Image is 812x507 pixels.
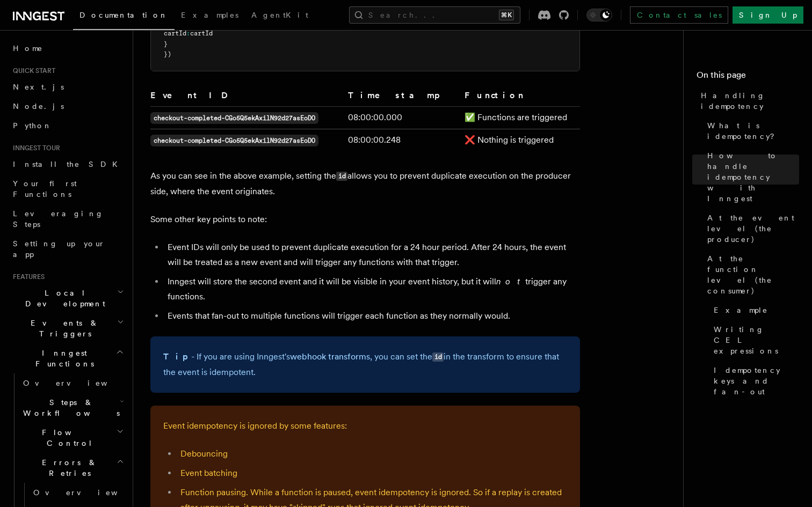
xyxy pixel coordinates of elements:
[177,446,567,461] li: Debouncing
[709,320,799,361] a: Writing CEL expressions
[13,239,105,259] span: Setting up your app
[714,365,799,397] span: Idempotency keys and fan-out
[703,208,799,249] a: At the event level (the producer)
[13,209,104,229] span: Leveraging Steps
[13,179,77,199] span: Your first Functions
[707,212,799,245] span: At the event level (the producer)
[460,129,580,151] td: ❌ Nothing is triggered
[714,305,768,315] span: Example
[709,361,799,401] a: Idempotency keys and fan-out
[336,172,347,181] code: id
[150,112,318,124] code: checkout-completed-CGo5Q5ekAxilN92d27asEoDO
[9,144,60,152] span: Inngest tour
[19,453,126,483] button: Errors & Retries
[697,69,799,86] h4: On this page
[9,204,126,234] a: Leveraging Steps
[164,308,580,324] li: Events that fan-out to multiple functions will trigger each function as they normally would.
[349,6,520,24] button: Search...⌘K
[344,129,460,151] td: 08:00:00.248
[733,6,803,24] a: Sign Up
[707,150,799,204] span: How to handle idempotency with Inngest
[181,11,238,19] span: Examples
[9,174,126,204] a: Your first Functions
[714,324,799,356] span: Writing CEL expressions
[13,43,43,54] span: Home
[19,393,126,423] button: Steps & Workflows
[9,273,45,281] span: Features
[23,379,134,387] span: Overview
[19,457,117,479] span: Errors & Retries
[33,488,144,497] span: Overview
[9,116,126,135] a: Python
[9,318,117,339] span: Events & Triggers
[13,160,124,168] span: Install the SDK
[79,11,168,19] span: Documentation
[251,11,308,19] span: AgentKit
[150,135,318,146] code: checkout-completed-CGo5Q5ekAxilN92d27asEoDO
[13,121,52,130] span: Python
[290,351,370,362] a: webhook transforms
[9,67,55,75] span: Quick start
[150,212,580,227] p: Some other key points to note:
[432,352,444,362] code: id
[460,89,580,107] th: Function
[164,40,168,48] span: }
[707,253,799,296] span: At the function level (the consumer)
[9,288,117,309] span: Local Development
[150,168,580,199] p: As you can see in the above example, setting the allows you to prevent duplicate execution on the...
[19,373,126,393] a: Overview
[190,30,213,37] span: cartId
[186,30,190,37] span: :
[9,313,126,343] button: Events & Triggers
[586,9,612,21] button: Toggle dark mode
[344,106,460,129] td: 08:00:00.000
[13,102,64,111] span: Node.js
[73,3,175,30] a: Documentation
[29,483,126,502] a: Overview
[703,146,799,208] a: How to handle idempotency with Inngest
[13,83,64,91] span: Next.js
[9,97,126,116] a: Node.js
[9,77,126,97] a: Next.js
[499,10,514,20] kbd: ⌘K
[150,89,344,107] th: Event ID
[164,240,580,270] li: Event IDs will only be used to prevent duplicate execution for a 24 hour period. After 24 hours, ...
[19,427,117,449] span: Flow Control
[175,3,245,29] a: Examples
[9,348,116,369] span: Inngest Functions
[9,283,126,313] button: Local Development
[163,349,567,380] p: - If you are using Inngest's , you can set the in the transform to ensure that the event is idemp...
[460,106,580,129] td: ✅ Functions are triggered
[707,120,799,142] span: What is idempotency?
[703,116,799,146] a: What is idempotency?
[630,6,728,24] a: Contact sales
[9,39,126,58] a: Home
[9,234,126,264] a: Setting up your app
[164,30,186,37] span: cartId
[177,466,567,481] li: Event batching
[163,418,567,433] p: Event idempotency is ignored by some features:
[9,343,126,373] button: Inngest Functions
[496,276,525,286] em: not
[9,155,126,174] a: Install the SDK
[697,86,799,116] a: Handling idempotency
[19,423,126,453] button: Flow Control
[19,397,120,418] span: Steps & Workflows
[245,3,315,29] a: AgentKit
[709,300,799,320] a: Example
[164,274,580,304] li: Inngest will store the second event and it will be visible in your event history, but it will tri...
[163,351,191,362] strong: Tip
[703,249,799,300] a: At the function level (the consumer)
[164,50,171,58] span: })
[701,90,799,112] span: Handling idempotency
[344,89,460,107] th: Timestamp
